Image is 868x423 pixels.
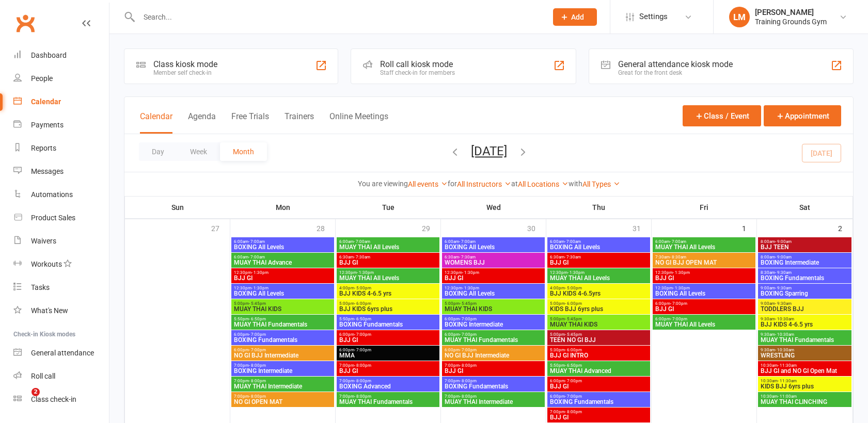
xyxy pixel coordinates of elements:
span: 5:00pm [549,332,648,337]
span: - 1:30pm [251,270,269,275]
span: TEEN NO GI BJJ [549,337,648,343]
div: Product Sales [31,214,75,222]
div: Member self check-in [153,69,217,76]
span: 8:30am [760,270,849,275]
div: 31 [633,219,651,236]
div: [PERSON_NAME] [755,8,827,17]
span: 9:30am [760,332,849,337]
span: 6:00am [339,239,437,244]
span: MUAY THAI CLINCHING [760,399,849,405]
span: BJJ GI [549,383,648,389]
span: 6:00pm [339,332,437,337]
button: Calendar [140,111,172,134]
th: Thu [546,197,652,218]
span: - 7:30am [564,255,581,259]
span: BOXING Intermediate [444,321,543,328]
span: 6:30am [549,255,648,259]
button: Day [139,142,177,161]
a: All Locations [518,180,569,188]
span: 6:30am [339,255,437,259]
span: 6:00pm [233,348,332,352]
span: 8:00am [760,255,849,259]
span: 4:00pm [339,286,437,290]
span: - 8:00pm [249,363,266,368]
span: - 5:45pm [565,317,582,321]
th: Wed [441,197,546,218]
span: 2 [31,388,40,396]
span: - 5:45pm [249,301,266,306]
span: 7:30am [655,255,753,259]
span: BJJ GI [233,275,332,281]
div: LM [729,7,750,27]
span: - 7:00pm [670,301,687,306]
a: Automations [13,183,109,206]
span: - 8:00pm [460,363,477,368]
div: 2 [838,219,853,236]
span: MUAY THAI All Levels [655,244,753,250]
span: NO GI BJJ OPEN MAT [655,259,753,266]
button: Class / Event [683,105,761,126]
span: - 10:30am [775,317,794,321]
div: 27 [211,219,230,236]
span: BOXING Fundamentals [760,275,849,281]
span: BJJ KIDS 4-6.5yrs [549,290,648,297]
span: - 7:00pm [249,348,266,352]
span: MUAY THAI Fundamentals [233,321,332,328]
span: MUAY THAI All Levels [655,321,753,328]
div: General attendance kiosk mode [618,59,733,69]
span: BOXING Fundamentals [339,321,437,328]
span: 6:30am [444,255,543,259]
span: 12:30pm [549,270,648,275]
span: - 7:00pm [249,332,266,337]
div: Class check-in [31,395,76,403]
span: - 1:30pm [567,270,585,275]
span: 5:00pm [444,301,543,306]
span: - 8:00pm [354,394,371,399]
a: Waivers [13,230,109,253]
span: BJJ GI [444,368,543,374]
div: Tasks [31,283,50,291]
span: BJJ KIDS 4-6.5 yrs [339,290,437,297]
span: - 7:30am [459,255,476,259]
span: 12:30pm [444,286,543,290]
div: Great for the front desk [618,69,733,76]
strong: at [511,180,518,188]
div: Reports [31,144,56,152]
span: - 6:00pm [354,301,371,306]
span: - 1:30pm [673,270,690,275]
a: Clubworx [12,10,38,36]
span: - 7:00am [248,239,265,244]
span: Add [571,13,584,21]
a: Roll call [13,365,109,388]
span: 5:00pm [549,301,648,306]
button: Free Trials [231,111,269,134]
span: - 1:30pm [673,286,690,290]
th: Sat [757,197,853,218]
a: Calendar [13,90,109,113]
div: 30 [527,219,546,236]
a: All Instructors [457,180,511,188]
span: 5:00pm [339,301,437,306]
span: 10:30am [760,394,849,399]
button: Trainers [285,111,314,134]
span: MUAY THAI Intermediate [444,399,543,405]
span: - 8:00pm [249,379,266,383]
span: MUAY THAI All Levels [549,275,648,281]
span: 6:00am [444,239,543,244]
span: 6:00am [549,239,648,244]
span: BOXING All Levels [655,290,753,297]
button: Online Meetings [329,111,388,134]
span: BOXING Intermediate [233,368,332,374]
span: 5:50pm [339,317,437,321]
span: - 7:00pm [460,332,477,337]
div: 1 [742,219,756,236]
span: - 6:50pm [565,363,582,368]
span: MMA [339,352,437,359]
button: Month [220,142,267,161]
span: BJJ GI [549,414,648,420]
span: - 7:00pm [670,317,687,321]
div: What's New [31,306,68,315]
th: Tue [336,197,441,218]
span: BJJ GI [549,259,648,266]
span: - 8:00pm [565,410,582,414]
